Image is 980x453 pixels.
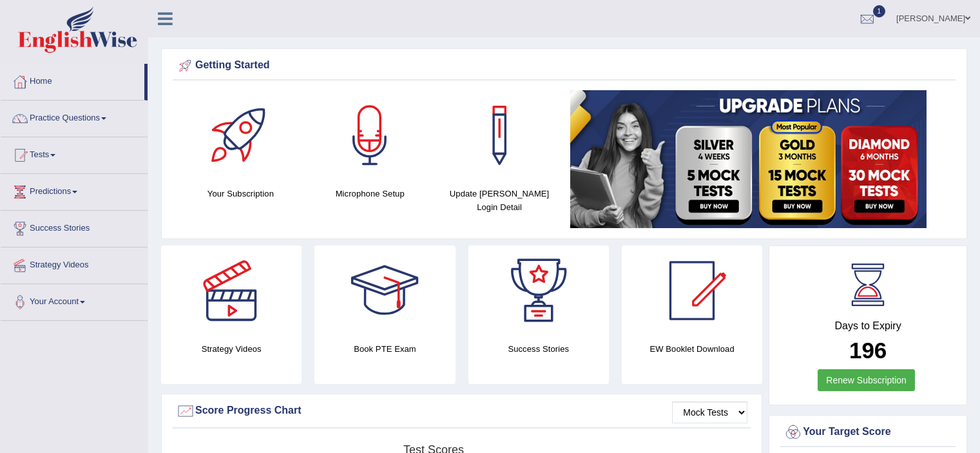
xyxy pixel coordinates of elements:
a: Home [1,64,144,96]
a: Tests [1,137,148,169]
img: small5.jpg [570,90,927,228]
h4: Your Subscription [182,187,299,200]
b: 196 [849,338,887,363]
a: Your Account [1,284,148,316]
a: Success Stories [1,211,148,243]
a: Renew Subscription [818,369,915,391]
h4: Days to Expiry [783,320,952,332]
h4: Success Stories [468,342,609,356]
h4: Microphone Setup [312,187,428,200]
a: Strategy Videos [1,247,148,280]
h4: Update [PERSON_NAME] Login Detail [441,187,558,214]
h4: Book PTE Exam [314,342,455,356]
h4: Strategy Videos [161,342,302,356]
div: Score Progress Chart [176,401,747,421]
h4: EW Booklet Download [622,342,762,356]
span: 1 [873,5,886,17]
div: Your Target Score [783,423,952,442]
a: Predictions [1,174,148,206]
div: Getting Started [176,56,952,75]
a: Practice Questions [1,101,148,133]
